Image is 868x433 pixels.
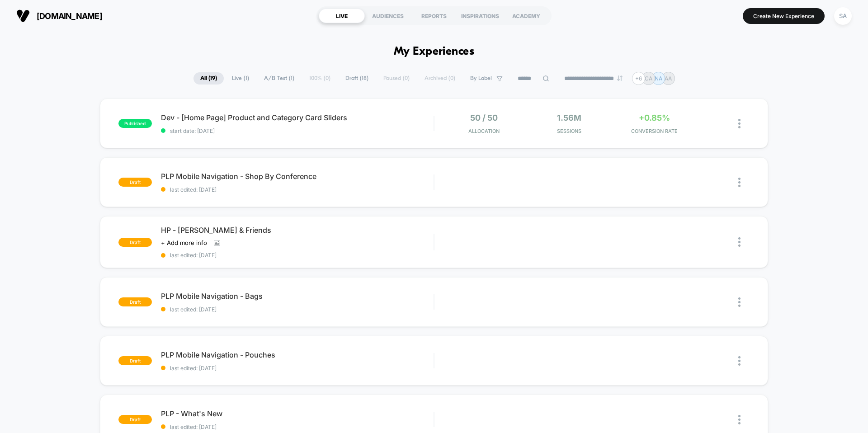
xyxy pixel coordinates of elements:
[470,75,492,82] span: By Label
[118,119,152,128] span: published
[161,113,434,122] span: Dev - [Home Page] Product and Category Card Sliders
[831,7,854,25] button: SA
[665,75,672,82] p: AA
[834,7,852,25] div: SA
[743,8,825,24] button: Create New Experience
[617,75,623,81] img: end
[37,11,102,21] span: [DOMAIN_NAME]
[118,415,152,424] span: draft
[319,9,365,23] div: LIVE
[161,239,207,246] span: + Add more info
[257,72,301,85] span: A/B Test ( 1 )
[118,297,152,306] span: draft
[365,9,411,23] div: AUDIENCES
[193,72,224,85] span: All ( 19 )
[161,127,434,134] span: start date: [DATE]
[411,9,457,23] div: REPORTS
[161,306,434,313] span: last edited: [DATE]
[161,365,434,372] span: last edited: [DATE]
[738,237,741,247] img: close
[394,45,475,58] h1: My Experiences
[529,128,610,134] span: Sessions
[738,178,741,187] img: close
[738,356,741,366] img: close
[457,9,503,23] div: INSPIRATIONS
[632,72,645,85] div: + 6
[339,72,375,85] span: Draft ( 18 )
[16,9,30,23] img: Visually logo
[503,9,549,23] div: ACADEMY
[738,119,741,128] img: close
[118,238,152,247] span: draft
[161,292,434,301] span: PLP Mobile Navigation - Bags
[639,113,670,122] span: +0.85%
[738,297,741,307] img: close
[645,75,652,82] p: CA
[655,75,662,82] p: NA
[161,172,434,181] span: PLP Mobile Navigation - Shop By Conference
[161,186,434,193] span: last edited: [DATE]
[161,350,434,359] span: PLP Mobile Navigation - Pouches
[614,128,695,134] span: CONVERSION RATE
[118,178,152,187] span: draft
[468,128,500,134] span: Allocation
[161,252,434,259] span: last edited: [DATE]
[14,9,105,23] button: [DOMAIN_NAME]
[557,113,581,122] span: 1.56M
[118,356,152,365] span: draft
[738,415,741,424] img: close
[470,113,498,122] span: 50 / 50
[161,409,434,418] span: PLP - What's New
[225,72,256,85] span: Live ( 1 )
[161,424,434,430] span: last edited: [DATE]
[161,226,434,235] span: HP - [PERSON_NAME] & Friends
